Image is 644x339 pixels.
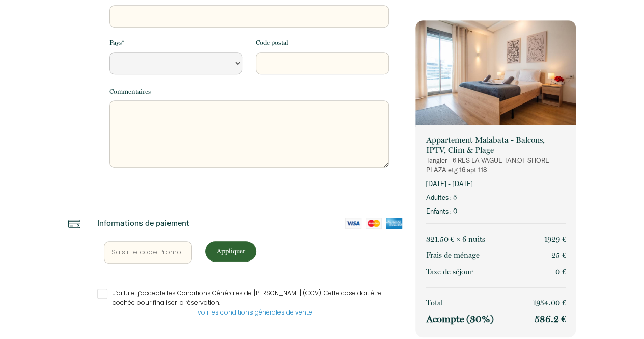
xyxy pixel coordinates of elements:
[426,206,566,216] p: Enfants : 0
[345,218,361,229] img: visa-card
[109,38,124,48] label: Pays
[426,249,479,262] p: Frais de ménage
[426,313,493,325] p: Acompte (30%)
[426,266,472,278] p: Taxe de séjour
[426,135,566,155] p: Appartement Malabata - Balcons, IPTV, Clim & Plage
[386,218,402,229] img: amex
[209,246,253,256] p: Appliquer
[415,20,576,127] img: rental-image
[544,233,566,245] p: 1929 €
[109,52,242,74] select: Default select example
[533,298,566,307] span: 1954.00 €
[426,298,442,307] span: Total
[97,218,189,228] p: Informations de paiement
[256,38,288,48] label: Code postal
[426,233,485,245] p: 321.50 € × 6 nuit
[104,241,192,264] input: Saisir le code Promo
[198,308,312,317] a: voir les conditions générales de vente
[366,218,382,229] img: mastercard
[68,218,80,230] img: credit-card
[205,241,256,262] button: Appliquer
[426,155,566,175] p: Tangier - 6 RES LA VAGUE TAN.OF SHORE PLAZA etg 16 apt 118
[535,313,566,325] p: 586.2 €
[109,87,151,97] label: Commentaires
[551,249,566,262] p: 25 €
[555,266,566,278] p: 0 €
[482,234,485,244] span: s
[426,179,566,189] p: [DATE] - [DATE]
[426,193,566,202] p: Adultes : 5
